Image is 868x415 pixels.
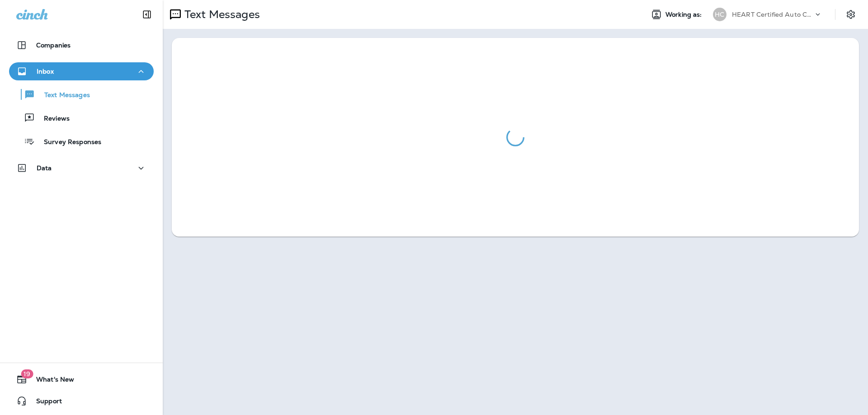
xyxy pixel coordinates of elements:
[21,369,33,378] span: 19
[9,108,154,127] button: Reviews
[36,42,71,49] p: Companies
[37,68,54,75] p: Inbox
[9,370,154,388] button: 19What's New
[27,397,62,408] span: Support
[732,11,813,18] p: HEART Certified Auto Care
[134,5,160,23] button: Collapse Sidebar
[181,8,260,21] p: Text Messages
[9,85,154,104] button: Text Messages
[9,62,154,80] button: Inbox
[35,91,90,100] p: Text Messages
[35,138,101,147] p: Survey Responses
[9,159,154,177] button: Data
[37,164,52,172] p: Data
[9,132,154,151] button: Survey Responses
[9,392,154,410] button: Support
[27,376,74,387] span: What's New
[843,6,859,23] button: Settings
[713,8,726,21] div: HC
[9,36,154,54] button: Companies
[35,115,70,123] p: Reviews
[665,11,704,19] span: Working as:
